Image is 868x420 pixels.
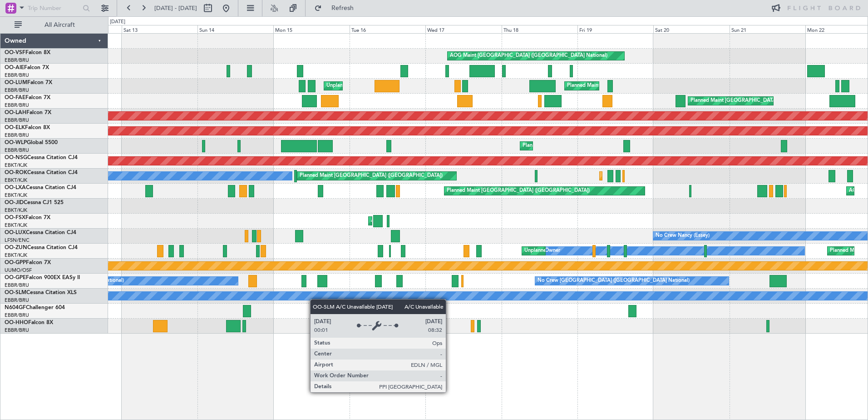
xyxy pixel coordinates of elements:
[5,215,50,220] a: OO-FSXFalcon 7X
[197,25,273,33] div: Sun 14
[5,297,29,304] a: EBBR/BRU
[5,162,27,169] a: EBKT/KJK
[5,245,27,250] span: OO-ZUN
[110,18,125,26] div: [DATE]
[5,155,78,160] a: OO-NSGCessna Citation CJ4
[5,245,78,250] a: OO-ZUNCessna Citation CJ4
[5,260,51,265] a: OO-GPPFalcon 7X
[371,214,470,228] div: AOG Maint Kortrijk-[GEOGRAPHIC_DATA]
[5,200,64,205] a: OO-JIDCessna CJ1 525
[538,274,690,288] div: No Crew [GEOGRAPHIC_DATA] ([GEOGRAPHIC_DATA] National)
[350,25,425,33] div: Tue 16
[730,25,805,33] div: Sun 21
[5,72,29,79] a: EBBR/BRU
[5,290,26,295] span: OO-SLM
[5,140,27,145] span: OO-WLP
[5,155,27,160] span: OO-NSG
[5,200,24,205] span: OO-JID
[656,229,710,243] div: No Crew Nancy (Essey)
[447,184,590,198] div: Planned Maint [GEOGRAPHIC_DATA] ([GEOGRAPHIC_DATA])
[577,25,653,33] div: Fri 19
[450,49,607,63] div: AOG Maint [GEOGRAPHIC_DATA] ([GEOGRAPHIC_DATA] National)
[5,125,50,130] a: OO-ELKFalcon 8X
[5,230,26,235] span: OO-LUX
[602,169,708,183] div: Planned Maint Kortrijk-[GEOGRAPHIC_DATA]
[5,147,29,154] a: EBBR/BRU
[5,125,25,130] span: OO-ELK
[5,207,27,214] a: EBKT/KJK
[5,275,26,280] span: OO-GPE
[5,185,76,190] a: OO-LXACessna Citation CJ4
[425,25,501,33] div: Wed 17
[523,139,570,153] div: Planned Maint Liege
[5,282,29,289] a: EBBR/BRU
[5,170,78,175] a: OO-ROKCessna Citation CJ4
[524,244,671,258] div: Unplanned Maint [GEOGRAPHIC_DATA]-[GEOGRAPHIC_DATA]
[5,222,27,229] a: EBKT/KJK
[653,25,729,33] div: Sat 20
[5,215,25,220] span: OO-FSX
[10,18,99,32] button: All Aircraft
[310,1,365,15] button: Refresh
[5,185,26,190] span: OO-LXA
[5,177,27,184] a: EBKT/KJK
[502,25,577,33] div: Thu 18
[5,267,32,274] a: UUMO/OSF
[5,192,27,199] a: EBKT/KJK
[300,169,443,183] div: Planned Maint [GEOGRAPHIC_DATA] ([GEOGRAPHIC_DATA])
[5,320,28,325] span: OO-HHO
[5,95,25,100] span: OO-FAE
[5,327,29,334] a: EBBR/BRU
[5,252,27,259] a: EBKT/KJK
[324,5,362,11] span: Refresh
[567,79,731,93] div: Planned Maint [GEOGRAPHIC_DATA] ([GEOGRAPHIC_DATA] National)
[5,305,65,310] a: N604GFChallenger 604
[24,22,96,28] span: All Aircraft
[690,94,855,108] div: Planned Maint [GEOGRAPHIC_DATA] ([GEOGRAPHIC_DATA] National)
[122,25,197,33] div: Sat 13
[5,230,76,235] a: OO-LUXCessna Citation CJ4
[5,50,25,55] span: OO-VSF
[5,110,26,115] span: OO-LAH
[5,65,49,70] a: OO-AIEFalcon 7X
[5,260,26,265] span: OO-GPP
[5,275,80,280] a: OO-GPEFalcon 900EX EASy II
[545,244,560,258] div: Owner
[5,50,50,55] a: OO-VSFFalcon 8X
[154,4,197,12] span: [DATE] - [DATE]
[5,305,26,310] span: N604GF
[5,57,29,64] a: EBBR/BRU
[5,132,29,139] a: EBBR/BRU
[5,110,51,115] a: OO-LAHFalcon 7X
[5,312,29,319] a: EBBR/BRU
[5,290,77,295] a: OO-SLMCessna Citation XLS
[5,140,58,145] a: OO-WLPGlobal 5500
[273,25,349,33] div: Mon 15
[5,320,53,325] a: OO-HHOFalcon 8X
[5,65,24,70] span: OO-AIE
[326,79,497,93] div: Unplanned Maint [GEOGRAPHIC_DATA] ([GEOGRAPHIC_DATA] National)
[28,1,80,15] input: Trip Number
[5,87,29,94] a: EBBR/BRU
[5,170,27,175] span: OO-ROK
[5,95,50,100] a: OO-FAEFalcon 7X
[5,117,29,124] a: EBBR/BRU
[5,80,52,85] a: OO-LUMFalcon 7X
[5,80,27,85] span: OO-LUM
[5,102,29,109] a: EBBR/BRU
[5,237,30,244] a: LFSN/ENC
